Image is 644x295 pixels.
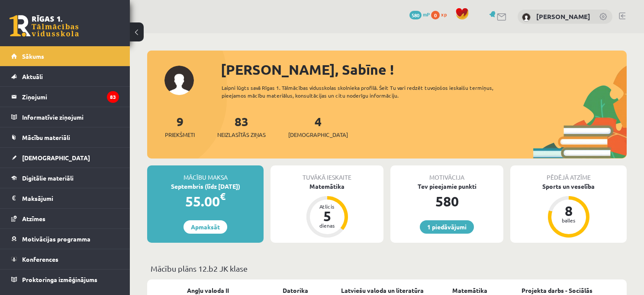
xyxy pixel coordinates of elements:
[11,148,119,168] a: [DEMOGRAPHIC_DATA]
[11,46,119,66] a: Sākums
[11,188,119,208] a: Maksājumi
[283,286,308,295] a: Datorika
[431,11,451,18] a: 0 xp
[270,182,383,191] div: Matemātika
[22,52,44,60] span: Sākums
[165,130,195,139] span: Priekšmeti
[522,13,531,22] img: Sabīne Legzdiņa
[220,190,225,203] span: €
[441,11,447,18] span: xp
[510,165,627,182] div: Pēdējā atzīme
[510,182,627,239] a: Sports un veselība 8 balles
[288,130,348,139] span: [DEMOGRAPHIC_DATA]
[22,174,74,182] span: Digitālie materiāli
[222,84,509,99] div: Laipni lūgts savā Rīgas 1. Tālmācības vidusskolas skolnieka profilā. Šeit Tu vari redzēt tuvojošo...
[11,229,119,249] a: Motivācijas programma
[390,191,503,212] div: 580
[431,11,440,19] span: 0
[556,218,582,223] div: balles
[510,182,627,191] div: Sports un veselība
[22,73,43,80] span: Aktuāli
[420,220,474,234] a: 1 piedāvājumi
[536,12,590,21] a: [PERSON_NAME]
[11,107,119,127] a: Informatīvie ziņojumi
[147,191,264,212] div: 55.00
[22,154,90,162] span: [DEMOGRAPHIC_DATA]
[452,286,487,295] a: Matemātika
[151,263,623,274] p: Mācību plāns 12.b2 JK klase
[409,11,430,18] a: 580 mP
[288,114,348,139] a: 4[DEMOGRAPHIC_DATA]
[107,91,119,103] i: 83
[390,182,503,191] div: Tev pieejamie punkti
[11,168,119,188] a: Digitālie materiāli
[22,188,119,208] legend: Maksājumi
[22,235,90,243] span: Motivācijas programma
[22,107,119,127] legend: Informatīvie ziņojumi
[11,127,119,147] a: Mācību materiāli
[423,11,430,18] span: mP
[314,209,340,223] div: 5
[22,255,58,263] span: Konferences
[217,114,266,139] a: 83Neizlasītās ziņas
[270,182,383,239] a: Matemātika Atlicis 5 dienas
[22,87,119,107] legend: Ziņojumi
[390,165,503,182] div: Motivācija
[187,286,229,295] a: Angļu valoda II
[11,87,119,107] a: Ziņojumi83
[147,165,264,182] div: Mācību maksa
[22,215,45,222] span: Atzīmes
[165,114,195,139] a: 9Priekšmeti
[11,249,119,269] a: Konferences
[221,59,627,80] div: [PERSON_NAME], Sabīne !
[270,165,383,182] div: Tuvākā ieskaite
[314,204,340,209] div: Atlicis
[22,133,70,141] span: Mācību materiāli
[22,276,97,283] span: Proktoringa izmēģinājums
[147,182,264,191] div: Septembris (līdz [DATE])
[409,11,422,19] span: 580
[10,15,79,37] a: Rīgas 1. Tālmācības vidusskola
[11,209,119,228] a: Atzīmes
[184,220,227,234] a: Apmaksāt
[11,67,119,86] a: Aktuāli
[314,223,340,228] div: dienas
[556,204,582,218] div: 8
[217,130,266,139] span: Neizlasītās ziņas
[11,270,119,289] a: Proktoringa izmēģinājums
